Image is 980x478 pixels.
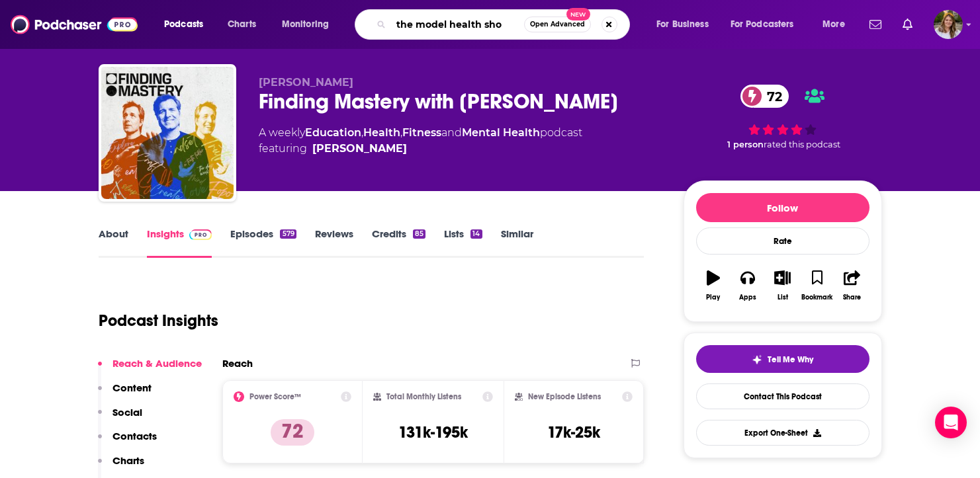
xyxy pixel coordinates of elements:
a: Lists14 [444,227,482,258]
div: Rate [696,227,869,255]
span: [PERSON_NAME] [259,76,353,89]
h2: New Episode Listens [528,392,601,401]
button: Share [834,262,869,309]
button: tell me why sparkleTell Me Why [696,345,869,373]
span: 1 person [727,139,764,149]
a: About [99,227,128,258]
button: open menu [813,14,862,35]
span: Logged in as mmann [934,10,963,39]
button: Play [696,262,731,309]
a: Charts [219,14,264,35]
h2: Total Monthly Listens [386,392,461,401]
button: open menu [647,14,725,35]
p: Charts [112,454,144,467]
a: Similar [501,227,533,258]
a: Health [363,126,400,139]
a: Contact This Podcast [696,383,869,409]
button: Follow [696,193,869,222]
div: 14 [470,229,482,239]
div: Apps [739,294,756,301]
span: Charts [228,15,256,34]
img: tell me why sparkle [752,354,762,365]
span: featuring [259,141,582,157]
p: Content [112,381,152,394]
span: Open Advanced [530,21,585,28]
a: Mental Health [462,126,540,139]
button: Open AdvancedNew [524,17,591,32]
span: New [566,8,590,20]
a: Show notifications dropdown [897,13,918,36]
a: Show notifications dropdown [864,13,887,36]
div: List [778,294,788,301]
button: open menu [155,14,220,35]
button: Content [98,381,152,406]
img: Podchaser - Follow, Share and Rate Podcasts [11,12,138,37]
button: List [765,262,799,309]
a: Credits85 [372,227,425,258]
img: Podchaser Pro [189,229,212,240]
span: Monitoring [282,15,329,34]
button: open menu [722,14,813,35]
span: , [400,126,402,139]
span: More [823,15,845,34]
a: Michael Gervais [312,141,407,157]
p: Social [112,406,142,418]
div: 85 [413,229,425,239]
a: Reviews [315,227,353,258]
button: Reach & Audience [98,357,202,381]
div: Share [843,294,861,301]
a: Education [305,126,361,139]
button: Bookmark [800,262,834,309]
a: InsightsPodchaser Pro [147,227,212,258]
span: For Podcasters [731,15,794,34]
button: Social [98,406,142,430]
div: Open Intercom Messenger [935,407,967,438]
input: Search podcasts, credits, & more... [391,14,524,35]
div: Play [706,294,720,301]
span: Podcasts [164,15,203,34]
a: 72 [740,85,789,108]
h1: Podcast Insights [99,311,218,331]
button: Contacts [98,430,157,454]
div: Search podcasts, credits, & more... [367,9,643,40]
div: Bookmark [801,294,832,301]
h3: 17k-25k [547,422,600,442]
img: Finding Mastery with Dr. Michael Gervais [101,67,234,199]
h3: 131k-195k [398,422,468,442]
span: , [361,126,363,139]
div: 579 [280,229,296,239]
button: open menu [273,14,346,35]
span: 72 [754,85,789,108]
img: User Profile [934,10,963,39]
span: Tell Me Why [768,354,813,365]
span: and [441,126,462,139]
span: rated this podcast [764,139,840,149]
span: For Business [656,15,709,34]
a: Fitness [402,126,441,139]
h2: Reach [222,357,253,370]
div: 72 1 personrated this podcast [684,76,882,158]
p: Reach & Audience [112,357,202,370]
p: 72 [271,419,314,446]
h2: Power Score™ [249,392,301,401]
button: Apps [731,262,765,309]
button: Export One-Sheet [696,420,869,446]
div: A weekly podcast [259,125,582,157]
a: Episodes579 [230,227,296,258]
p: Contacts [112,430,157,442]
button: Show profile menu [934,10,963,39]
